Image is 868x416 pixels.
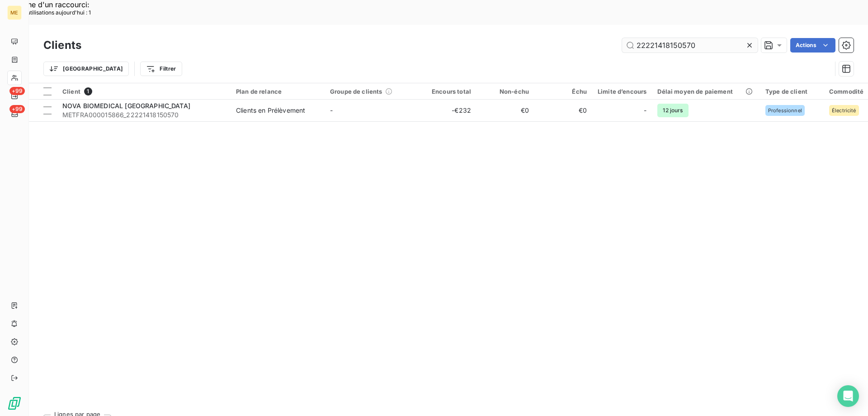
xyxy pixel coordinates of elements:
[236,106,305,115] div: Clients en Prélèvement
[790,38,835,53] button: Actions
[419,100,476,121] td: -€232
[7,396,22,411] img: Logo LeanPay
[622,38,758,53] input: Rechercher
[62,102,190,110] span: NOVA BIOMEDICAL [GEOGRAPHIC_DATA]
[9,87,25,95] span: +99
[598,88,646,95] div: Limite d’encours
[330,106,333,114] span: -
[424,88,471,95] div: Encours total
[43,62,129,76] button: [GEOGRAPHIC_DATA]
[62,110,225,120] span: METFRA000015866_22221418150570
[534,100,592,121] td: €0
[62,88,80,95] span: Client
[482,88,529,95] div: Non-échu
[832,108,856,113] span: Électricité
[7,107,21,121] a: +99
[7,89,21,103] a: +99
[9,105,25,113] span: +99
[765,88,818,95] div: Type de client
[657,104,688,117] span: 12 jours
[476,100,534,121] td: €0
[540,88,587,95] div: Échu
[644,106,646,115] span: -
[236,88,319,95] div: Plan de relance
[768,108,802,113] span: Professionnel
[837,385,859,407] div: Open Intercom Messenger
[84,87,92,96] span: 1
[43,37,81,53] h3: Clients
[657,88,754,95] div: Délai moyen de paiement
[330,88,382,95] span: Groupe de clients
[140,62,182,76] button: Filtrer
